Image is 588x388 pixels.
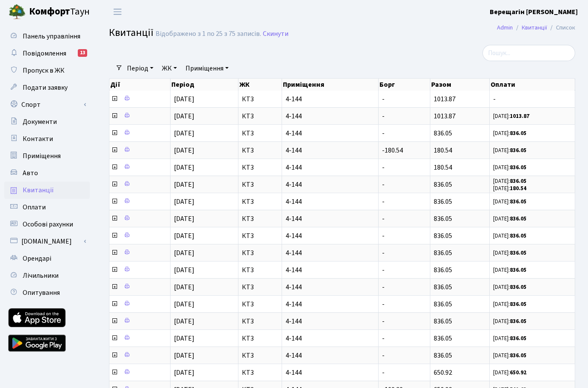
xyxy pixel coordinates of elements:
small: [DATE]: [493,283,526,291]
b: 836.05 [510,177,526,185]
span: 4-144 [285,215,375,222]
span: 836.05 [434,129,452,138]
span: -180.54 [382,146,403,155]
a: Лічильники [4,267,90,284]
span: - [382,368,385,377]
span: [DATE] [174,282,194,292]
th: Дії [109,79,171,91]
span: Орендарі [23,254,51,263]
span: Авто [23,168,38,178]
th: Разом [430,79,490,91]
span: 836.05 [434,231,452,241]
span: КТ3 [242,369,278,376]
small: [DATE]: [493,352,526,359]
span: КТ3 [242,250,278,256]
span: КТ3 [242,130,278,137]
span: КТ3 [242,335,278,342]
a: Скинути [263,30,288,38]
small: [DATE]: [493,112,529,120]
th: ЖК [238,79,282,91]
span: - [493,96,571,103]
a: Admin [497,23,513,32]
img: logo.png [9,3,26,21]
a: Спорт [4,96,90,113]
a: Подати заявку [4,79,90,96]
span: 4-144 [285,301,375,308]
span: Панель управління [23,32,80,41]
a: Період [123,61,157,76]
b: 836.05 [510,198,526,206]
span: 650.92 [434,368,452,377]
span: 836.05 [434,265,452,275]
span: - [382,248,385,258]
span: 4-144 [285,284,375,291]
span: [DATE] [174,129,194,138]
a: Оплати [4,199,90,216]
span: КТ3 [242,113,278,120]
small: [DATE]: [493,266,526,274]
small: [DATE]: [493,232,526,240]
a: Панель управління [4,28,90,45]
small: [DATE]: [493,369,526,376]
th: Приміщення [282,79,379,91]
b: 836.05 [510,266,526,274]
span: 4-144 [285,181,375,188]
span: - [382,129,385,138]
b: 836.05 [510,164,526,171]
small: [DATE]: [493,164,526,171]
small: [DATE]: [493,317,526,325]
span: - [382,282,385,292]
span: Контакти [23,134,53,144]
span: - [382,214,385,223]
small: [DATE]: [493,147,526,154]
span: - [382,265,385,275]
a: Квитанції [522,23,547,32]
span: [DATE] [174,351,194,360]
b: Верещагін [PERSON_NAME] [490,7,578,17]
input: Пошук... [482,45,575,61]
span: - [382,163,385,172]
span: 1013.87 [434,94,456,104]
span: - [382,334,385,343]
span: 4-144 [285,352,375,359]
span: Таун [29,5,90,19]
span: КТ3 [242,284,278,291]
span: КТ3 [242,267,278,273]
small: [DATE]: [493,300,526,308]
span: [DATE] [174,146,194,155]
th: Борг [379,79,430,91]
span: 180.54 [434,146,452,155]
button: Переключити навігацію [107,5,128,19]
span: 180.54 [434,163,452,172]
span: КТ3 [242,181,278,188]
span: 4-144 [285,96,375,103]
span: Пропуск в ЖК [23,66,65,75]
a: Приміщення [182,61,232,76]
span: 4-144 [285,267,375,273]
span: КТ3 [242,301,278,308]
span: [DATE] [174,231,194,241]
a: Квитанції [4,182,90,199]
a: Приміщення [4,147,90,165]
span: КТ3 [242,232,278,239]
small: [DATE]: [493,198,526,206]
span: КТ3 [242,318,278,325]
a: ЖК [159,61,180,76]
b: 836.05 [510,352,526,359]
span: 836.05 [434,180,452,189]
b: Комфорт [29,5,70,18]
th: Період [171,79,238,91]
span: Приміщення [23,151,61,161]
li: Список [547,23,575,32]
span: Оплати [23,203,46,212]
span: [DATE] [174,163,194,172]
span: 1013.87 [434,112,456,121]
span: - [382,300,385,309]
span: 836.05 [434,351,452,360]
a: Особові рахунки [4,216,90,233]
span: 4-144 [285,318,375,325]
span: 836.05 [434,214,452,223]
span: 4-144 [285,232,375,239]
span: КТ3 [242,164,278,171]
span: [DATE] [174,265,194,275]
